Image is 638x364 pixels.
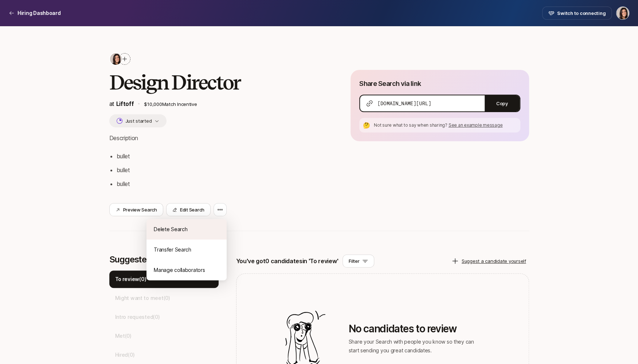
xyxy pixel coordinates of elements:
p: Share Search via link [359,79,421,89]
p: $10,000 Match Incentive [144,100,327,108]
p: Suggested candidates [109,254,219,265]
button: Eleanor Morgan [616,7,629,20]
button: Copy [485,95,520,111]
div: Manage collaborators [146,260,227,280]
h2: Design Director [109,71,327,93]
li: bullet [117,151,327,161]
span: See an example message [449,122,503,128]
p: You've got 0 candidates in 'To review' [236,256,338,266]
div: Transfer Search [146,240,227,260]
p: Hiring Dashboard [17,9,61,17]
button: Preview Search [109,203,163,216]
p: No candidates to review [349,323,480,335]
span: Liftoff [116,100,134,107]
button: Switch to connecting [542,7,612,20]
p: Description [109,133,327,143]
p: Suggest a candidate yourself [462,257,526,265]
button: Just started [109,114,167,127]
li: bullet [117,165,327,175]
p: Might want to meet ( 0 ) [115,294,170,302]
button: Edit Search [166,203,211,216]
span: [DOMAIN_NAME][URL] [377,100,431,107]
div: Delete Search [146,219,227,240]
span: Switch to connecting [557,9,606,17]
img: 71d7b91d_d7cb_43b4_a7ea_a9b2f2cc6e03.jpg [110,53,122,65]
div: 🤔 [362,121,371,130]
p: Share your Search with people you know so they can start sending you great candidates. [349,337,480,355]
p: To review ( 0 ) [115,275,146,284]
li: bullet [117,179,327,189]
p: Not sure what to say when sharing? [374,122,517,128]
button: Filter [343,254,374,268]
img: Eleanor Morgan [617,7,629,19]
p: Hired ( 0 ) [115,351,135,359]
p: at [109,99,134,108]
p: Intro requested ( 0 ) [115,313,160,321]
p: Met ( 0 ) [115,332,132,340]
